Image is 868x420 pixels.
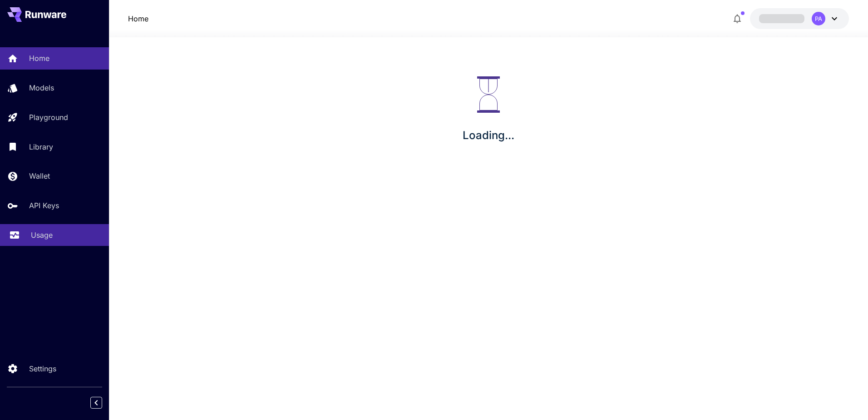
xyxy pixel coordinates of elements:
nav: breadcrumb [128,13,148,24]
p: API Keys [29,200,59,211]
div: PA [812,12,825,25]
p: Home [29,53,49,64]
p: Playground [29,112,68,123]
p: Settings [29,363,56,374]
button: PA [750,8,849,29]
a: Home [128,13,148,24]
p: Wallet [29,170,50,181]
p: Usage [31,230,53,240]
p: Loading... [463,127,514,144]
button: Collapse sidebar [90,397,102,409]
div: Collapse sidebar [97,395,109,411]
p: Library [29,141,53,152]
p: Models [29,82,54,93]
